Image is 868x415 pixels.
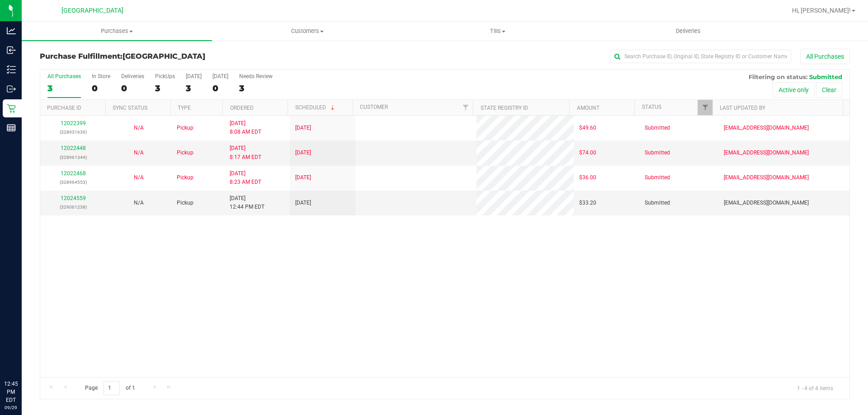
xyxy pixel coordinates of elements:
span: [DATE] 8:08 AM EDT [230,119,261,136]
span: Not Applicable [134,125,144,131]
span: $49.60 [579,124,596,132]
div: 3 [47,83,81,93]
iframe: Resource center [9,343,36,370]
button: Clear [816,82,842,98]
span: $36.00 [579,173,596,182]
div: 0 [212,83,228,93]
div: 3 [186,83,202,93]
inline-svg: Retail [7,104,16,113]
p: (329061238) [46,203,100,211]
div: In Store [92,73,110,79]
span: Pickup [177,124,193,132]
a: 12022399 [61,120,86,126]
span: Purchases [22,27,212,35]
span: [EMAIL_ADDRESS][DOMAIN_NAME] [724,124,809,132]
span: Not Applicable [134,174,144,181]
span: Pickup [177,149,193,157]
span: $74.00 [579,149,596,157]
a: Status [642,104,661,110]
p: (328961344) [46,153,100,162]
span: [DATE] 8:23 AM EDT [230,169,261,187]
div: Needs Review [239,73,273,79]
a: Customer [360,104,388,110]
span: [DATE] [295,173,311,182]
span: Deliveries [664,27,713,35]
input: Search Purchase ID, Original ID, State Registry ID or Customer Name... [610,50,791,63]
a: Ordered [230,105,254,111]
input: 1 [104,381,120,395]
span: 1 - 4 of 4 items [790,381,840,395]
div: 3 [239,83,273,93]
button: All Purchases [800,49,850,64]
span: [DATE] 12:44 PM EDT [230,194,264,211]
inline-svg: Reports [7,123,16,132]
span: Submitted [645,173,670,182]
span: Page of 1 [77,381,142,395]
span: Submitted [809,73,842,80]
span: Not Applicable [134,149,144,156]
span: [EMAIL_ADDRESS][DOMAIN_NAME] [724,199,809,207]
div: [DATE] [186,73,202,79]
a: Filter [698,100,712,115]
button: N/A [134,149,144,157]
a: 12022468 [61,170,86,177]
p: 09/29 [4,404,18,411]
p: (328964553) [46,178,100,187]
a: Sync Status [113,105,147,111]
a: 12024559 [61,195,86,201]
span: Hi, [PERSON_NAME]! [792,7,851,14]
a: Scheduled [295,104,336,111]
span: [EMAIL_ADDRESS][DOMAIN_NAME] [724,149,809,157]
span: Pickup [177,199,193,207]
span: Submitted [645,199,670,207]
div: All Purchases [47,73,81,79]
span: Not Applicable [134,200,144,206]
span: Tills [403,27,592,35]
div: [DATE] [212,73,228,79]
span: [DATE] [295,149,311,157]
inline-svg: Inbound [7,46,16,55]
a: Filter [458,100,473,115]
span: [EMAIL_ADDRESS][DOMAIN_NAME] [724,173,809,182]
a: Customers [212,22,402,41]
a: Deliveries [593,22,783,41]
div: 3 [155,83,175,93]
p: 12:45 PM EDT [4,380,18,404]
a: Tills [402,22,593,41]
span: [DATE] [295,199,311,207]
inline-svg: Inventory [7,65,16,74]
span: Customers [212,27,402,35]
a: Last Updated By [720,105,765,111]
div: 0 [92,83,110,93]
a: Amount [577,105,599,111]
inline-svg: Analytics [7,26,16,35]
button: N/A [134,173,144,182]
span: Pickup [177,173,193,182]
h3: Purchase Fulfillment: [40,52,310,61]
div: 0 [121,83,144,93]
div: PickUps [155,73,175,79]
a: Purchase ID [47,105,81,111]
a: 12022448 [61,145,86,151]
a: State Registry ID [481,105,528,111]
span: Submitted [645,149,670,157]
a: Type [178,105,191,111]
inline-svg: Outbound [7,84,16,93]
span: [GEOGRAPHIC_DATA] [61,7,123,14]
span: [DATE] 8:17 AM EDT [230,144,261,161]
span: Submitted [645,124,670,132]
button: N/A [134,124,144,132]
div: Deliveries [121,73,144,79]
span: Filtering on status: [749,73,807,80]
span: [GEOGRAPHIC_DATA] [123,52,205,61]
span: [DATE] [295,124,311,132]
button: Active only [773,82,815,98]
span: $33.20 [579,199,596,207]
button: N/A [134,199,144,207]
a: Purchases [22,22,212,41]
p: (328931639) [46,128,100,136]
